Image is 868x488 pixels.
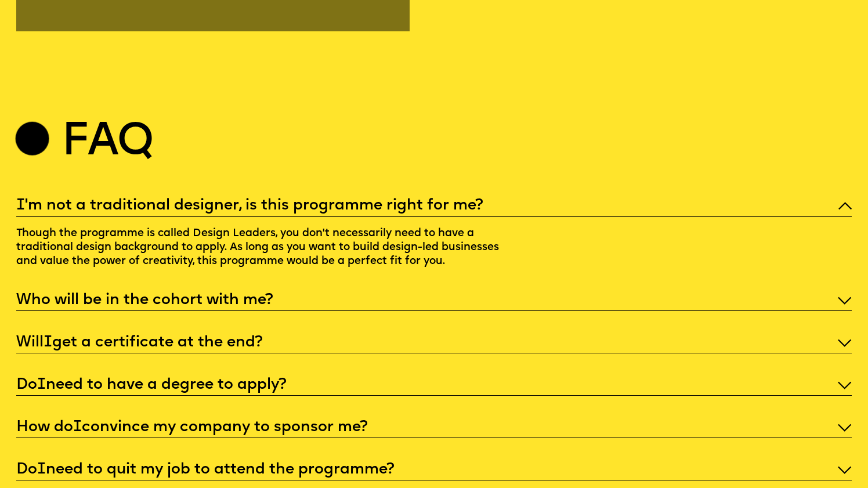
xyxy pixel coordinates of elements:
[37,462,46,478] span: I
[16,196,852,216] p: 'm not a traditional designer, is this programme right for me?
[37,377,46,393] span: I
[73,420,82,435] span: I
[16,217,502,269] p: Though the programme is called Design Leaders, you don't necessarily need to have a traditional d...
[16,418,852,438] p: How do convince my company to sponsor me?
[44,335,52,350] span: I
[16,460,852,480] p: Do need to quit my job to attend the programme?
[16,333,852,353] p: Will get a certificate at the end?
[16,375,852,396] p: Do need to have a degree to apply?
[16,291,852,311] p: Who will be in the cohort with me?
[16,198,25,214] span: I
[62,124,154,162] h2: Faq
